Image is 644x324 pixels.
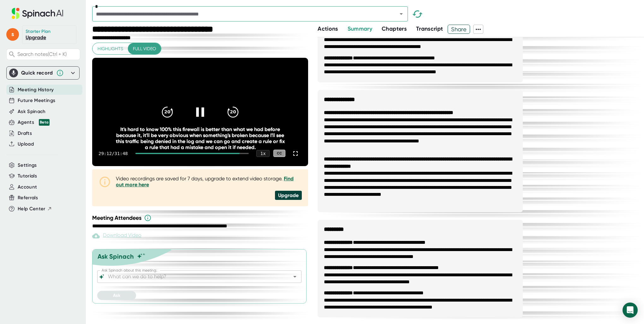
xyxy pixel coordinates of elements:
span: Share [448,24,470,35]
button: Help Center [18,205,52,213]
div: 29:12 / 31:48 [98,151,128,156]
button: Transcript [416,25,443,33]
button: Tutorials [18,172,37,180]
span: Actions [318,25,338,32]
div: Open Intercom Messenger [623,303,638,318]
div: Quick record [9,67,77,79]
span: Highlights [98,45,123,53]
div: Quick record [21,70,53,76]
a: Find out more here [116,176,294,188]
button: Settings [18,162,37,169]
div: Agents [18,119,50,126]
div: Paid feature [92,232,141,240]
a: Upgrade [26,34,46,40]
button: Drafts [18,130,32,137]
div: Upgrade [275,191,302,200]
span: Full video [133,45,156,53]
div: Ask Spinach [98,253,134,260]
span: s [6,28,19,41]
button: Highlights [92,43,128,55]
button: Referrals [18,194,38,201]
button: Meeting History [18,86,54,93]
div: It's hard to know 100% this firewall is better than what we had before because it, it'll be very ... [114,126,286,150]
button: Chapters [382,25,407,33]
button: Ask [97,291,136,300]
input: What can we do to help? [107,272,281,281]
div: CC [273,150,285,157]
button: Share [448,25,470,34]
div: Beta [39,119,50,126]
button: Future Meetings [18,97,55,104]
span: Search notes (Ctrl + K) [17,51,67,57]
button: Full video [128,43,161,55]
div: 1 x [256,150,270,157]
button: Actions [318,25,338,33]
span: Chapters [382,25,407,32]
div: Video recordings are saved for 7 days, upgrade to extend video storage. [116,176,302,188]
button: Account [18,183,37,191]
span: Help Center [18,205,45,213]
span: Transcript [416,25,443,32]
button: Upload [18,141,34,148]
div: Starter Plan [26,29,51,34]
button: Agents Beta [18,119,50,126]
div: Meeting Attendees [92,214,310,222]
button: Open [290,272,299,281]
button: Ask Spinach [18,108,46,115]
button: Summary [348,25,372,33]
span: Ask [113,293,120,298]
span: Summary [348,25,372,32]
button: Open [397,9,406,18]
